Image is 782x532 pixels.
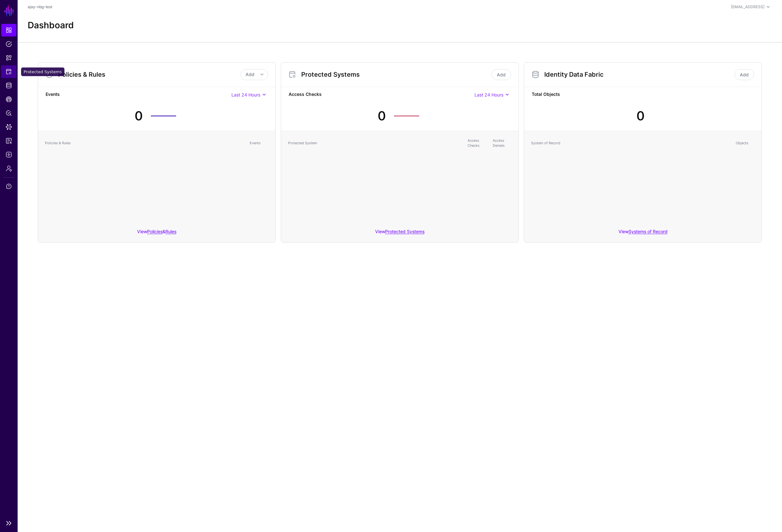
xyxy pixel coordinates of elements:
[1,148,16,161] a: Logs
[1,24,16,36] a: Dashboard
[490,135,515,151] th: Access Denials
[6,124,12,130] span: Data Lens
[1,52,16,64] a: Snippets
[6,41,12,47] span: Policies
[491,69,511,80] a: Add
[1,121,16,133] a: Data Lens
[246,72,254,77] span: Add
[731,4,764,10] div: [EMAIL_ADDRESS]
[1,65,16,78] a: Protected Systems
[38,224,275,242] div: View &
[6,69,12,75] span: Protected Systems
[6,96,12,102] span: CAEP Hub
[532,91,754,99] strong: Total Objects
[385,229,424,234] a: Protected Systems
[6,82,12,89] span: Identity Data Fabric
[6,55,12,61] span: Snippets
[21,68,64,76] div: Protected Systems
[378,107,386,125] div: 0
[1,79,16,92] a: Identity Data Fabric
[733,135,758,151] th: Objects
[6,183,12,189] span: Support
[289,91,474,99] strong: Access Checks
[629,229,668,234] a: Systems of Record
[528,135,733,151] th: System of Record
[285,135,464,151] th: Protected System
[474,92,503,97] span: Last 24 Hours
[6,138,12,144] span: Reports
[46,91,231,99] strong: Events
[281,224,519,242] div: View
[6,151,12,158] span: Logs
[6,165,12,172] span: Admin
[524,224,762,242] div: View
[147,229,163,234] a: Policies
[247,135,272,151] th: Events
[464,135,490,151] th: Access Checks
[165,229,176,234] a: Rules
[1,93,16,106] a: CAEP Hub
[1,107,16,119] a: Policy Lens
[301,71,490,78] h3: Protected Systems
[28,20,74,31] h2: Dashboard
[735,69,754,80] a: Add
[231,92,260,97] span: Last 24 Hours
[58,71,241,78] h3: Policies & Rules
[636,107,645,125] div: 0
[1,162,16,175] a: Admin
[6,27,12,33] span: Dashboard
[135,107,143,125] div: 0
[544,71,733,78] h3: Identity Data Fabric
[28,4,52,9] a: ajay-nbg-test
[1,38,16,50] a: Policies
[42,135,247,151] th: Policies & Rules
[6,110,12,116] span: Policy Lens
[1,134,16,147] a: Reports
[4,4,14,18] a: SGNL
